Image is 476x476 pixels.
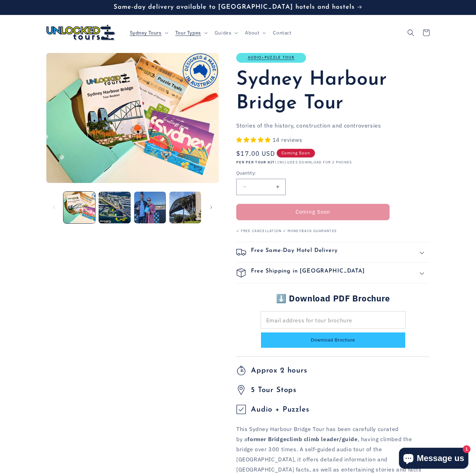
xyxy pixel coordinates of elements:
[236,160,275,164] strong: PER PER TOUR KIT
[403,25,419,40] summary: Search
[210,25,241,40] summary: Guides
[236,160,430,164] p: | INCLUDES DOWNLOAD FOR 2 PHONES
[171,25,210,40] summary: Tour Types
[241,25,269,40] summary: About
[397,448,470,470] inbox-online-store-chat: Shopify online store chat
[114,4,355,10] span: Same-day delivery available to [GEOGRAPHIC_DATA] hotels and hostels
[245,30,259,36] span: About
[236,170,390,177] label: Quantity:
[215,30,232,36] span: Guides
[272,136,302,143] span: 14 reviews
[251,268,365,278] h2: Free Shipping in [GEOGRAPHIC_DATA]
[126,25,171,40] summary: Sydney Tours
[236,68,430,115] h1: Sydney Harbour Bridge Tour
[248,56,294,60] a: Audio+Puzzle Tour
[251,366,307,375] span: Approx 2 hours
[277,149,315,158] span: Coming Soon
[99,192,130,223] button: Load image 2 in gallery view
[236,121,430,131] p: Stories of the history, construction and controversies
[169,192,201,223] button: Load image 4 in gallery view
[269,25,295,40] a: Contact
[130,30,162,36] span: Sydney Tours
[236,229,430,233] p: ✓ Free Cancellation ✓ Moneyback Guarantee
[251,386,297,395] span: 5 Tour Stops
[247,436,358,443] strong: former Bridgeclimb climb leader/guide
[236,242,430,262] summary: Free Same-Day Hotel Delivery
[44,22,119,43] a: Unlocked Tours
[251,405,309,414] span: Audio + Puzzles
[204,200,219,215] button: Slide right
[273,30,291,36] span: Contact
[251,247,338,257] h2: Free Same-Day Hotel Delivery
[236,263,430,283] summary: Free Shipping in [GEOGRAPHIC_DATA]
[134,192,166,223] button: Load image 3 in gallery view
[46,53,219,225] media-gallery: Gallery Viewer
[236,204,390,220] button: Coming Soon
[236,136,272,143] span: 5.00 stars
[63,192,95,223] button: Load image 1 in gallery view
[236,149,275,158] span: $17.00 USD
[175,30,201,36] span: Tour Types
[46,25,116,41] img: Unlocked Tours
[46,200,62,215] button: Slide left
